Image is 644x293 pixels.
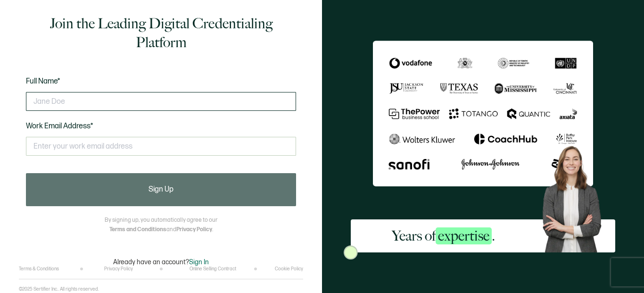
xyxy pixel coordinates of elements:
[26,137,296,156] input: Enter your work email address
[536,141,615,252] img: Sertifier Signup - Years of <span class="strong-h">expertise</span>. Hero
[19,286,99,292] p: ©2025 Sertifier Inc.. All rights reserved.
[26,14,296,52] h1: Join the Leading Digital Credentialing Platform
[19,266,59,272] a: Terms & Conditions
[436,227,492,244] span: expertise
[373,41,593,186] img: Sertifier Signup - Years of <span class="strong-h">expertise</span>.
[26,92,296,111] input: Jane Doe
[113,258,209,266] p: Already have an account?
[189,258,209,266] span: Sign In
[149,186,173,193] span: Sign Up
[190,266,236,272] a: Online Selling Contract
[275,266,303,272] a: Cookie Policy
[26,122,93,131] span: Work Email Address*
[104,266,133,272] a: Privacy Policy
[26,173,296,206] button: Sign Up
[392,226,495,245] h2: Years of .
[26,77,60,86] span: Full Name*
[176,226,212,233] a: Privacy Policy
[344,245,358,260] img: Sertifier Signup
[109,226,166,233] a: Terms and Conditions
[105,216,217,234] p: By signing up, you automatically agree to our and .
